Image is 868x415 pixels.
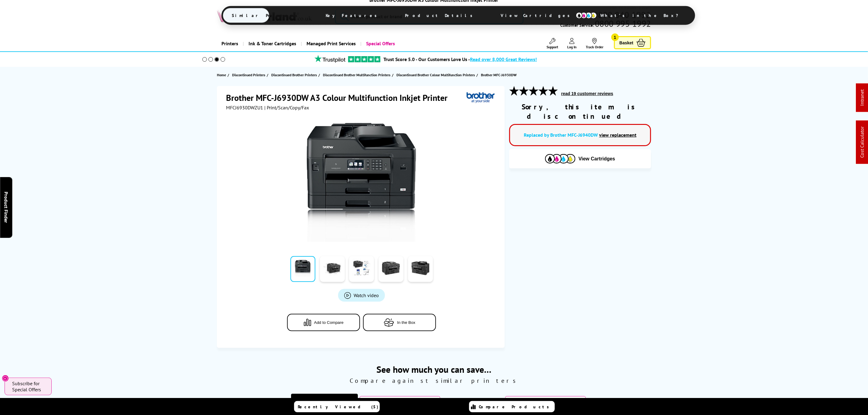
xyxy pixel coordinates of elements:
[524,132,598,138] a: Replaced by Brother MFC-J6940DW
[354,292,379,298] span: Watch video
[323,72,390,78] span: Discontinued Brother Multifunction Printers
[599,132,636,138] a: view replacement
[271,72,317,78] span: Discontinued Brother Printers
[505,396,586,408] div: Low Running Costs
[559,91,615,96] button: read 19 customer reviews
[396,72,475,78] span: Discontinued Brother Colour Multifunction Printers
[582,13,592,19] span: Sales:
[291,394,358,411] div: Currently Viewing
[859,127,865,158] a: Cost Calculator
[481,72,518,78] a: Brother MFC-J6930DW
[547,45,558,49] span: Support
[217,9,312,22] img: Printerland Logo
[567,45,577,49] span: Log In
[479,404,553,410] span: Compare Products
[586,38,603,49] a: Track Order
[360,36,400,51] a: Special Offers
[217,363,651,375] span: See how much you can save…
[545,154,575,163] img: Cartridges
[217,72,226,78] span: Home
[314,320,344,325] span: Add to Compare
[226,105,263,111] span: MFCJ6930DWZU1
[363,314,436,331] button: In the Box
[298,404,379,410] span: Recently Viewed (5)
[481,72,516,78] span: Brother MFC-J6930DW
[611,33,619,41] span: 1
[614,36,651,49] a: Basket 1
[610,5,651,10] span: Mon - Fri 9:00am - 5:30pm
[226,92,454,103] h1: Brother MFC-J6930DW A3 Colour Multifunction Inkjet Printer
[249,36,296,51] span: Ink & Toner Cartridges
[302,123,421,242] img: Brother MFC-J6930DW
[338,289,385,302] a: Product_All_Videos
[287,314,360,331] button: Add to Compare
[271,72,318,78] a: Discontinued Brother Printers
[619,39,633,47] span: Basket
[560,21,651,28] span: Customer Service:
[469,401,555,412] a: Compare Products
[232,72,267,78] a: Discontinued Printers
[323,72,392,78] a: Discontinued Brother Multifunction Printers
[467,92,495,103] img: Brother
[592,12,651,18] a: 0800 840 1992
[578,156,615,162] span: View Cartridges
[396,72,476,78] a: Discontinued Brother Colour Multifunction Printers
[217,36,243,51] a: Printers
[243,36,301,51] a: Ink & Toner Cartridges
[594,21,651,26] span: 0800 995 1992
[335,9,523,24] input: Search product or brand
[217,72,228,78] a: Home
[348,56,380,62] img: trustpilot rating
[360,396,440,408] div: Low Running Costs
[567,38,577,49] a: Log In
[397,320,415,325] span: In the Box
[294,401,380,412] a: Recently Viewed (5)
[3,192,9,223] span: Product Finder
[470,56,537,62] span: Read over 8,000 Great Reviews!
[383,56,537,62] a: Trust Score 5.0 - Our Customers Love Us -Read over 8,000 Great Reviews!
[312,55,348,63] img: trustpilot rating
[301,36,360,51] a: Managed Print Services
[232,72,265,78] span: Discontinued Printers
[859,90,865,106] a: Intranet
[509,102,651,121] div: Sorry, this item is discontinued
[217,9,328,24] a: Printerland Logo
[547,38,558,49] a: Support
[217,377,651,385] span: Compare against similar printers
[2,375,9,382] button: Close
[264,105,309,111] span: | Print/Scan/Copy/Fax
[514,154,646,164] button: View Cartridges
[12,380,46,393] span: Subscribe for Special Offers
[593,9,651,20] b: 0800 840 1992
